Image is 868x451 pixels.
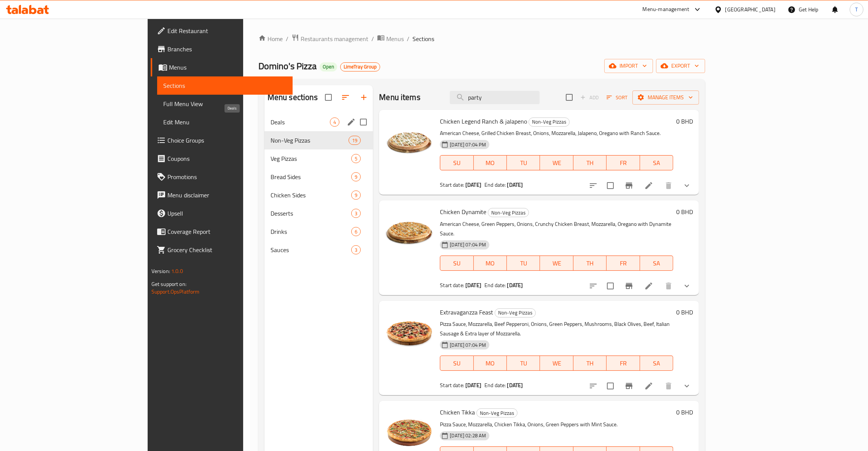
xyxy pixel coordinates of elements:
button: TH [573,256,607,271]
span: Edit Menu [163,118,287,127]
div: items [351,245,361,254]
button: SA [640,155,673,170]
button: WE [540,356,573,371]
div: Deals4edit [264,113,373,131]
span: FR [610,258,637,269]
p: Pizza Sauce, Mozzarella, Chicken Tikka, Onions, Green Peppers with Mint Sauce​. [440,420,673,429]
div: Veg Pizzas5 [264,149,373,168]
div: Menu-management [643,5,690,14]
span: Non-Veg Pizzas [477,409,517,418]
span: Add item [577,92,602,103]
span: MO [477,258,504,269]
button: MO [474,155,507,170]
span: Edit Restaurant [167,26,287,35]
a: Branches [151,40,293,58]
button: TU [507,256,540,271]
div: Non-Veg Pizzas [529,118,570,127]
span: export [662,61,699,71]
button: show more [678,377,696,395]
span: MO [477,358,504,369]
span: SA [643,358,670,369]
b: [DATE] [465,180,481,190]
div: items [351,191,361,200]
span: End date: [484,280,506,290]
button: sort-choices [584,176,602,195]
button: FR [607,356,640,371]
span: FR [610,358,637,369]
span: WE [543,258,570,269]
button: SU [440,356,473,371]
svg: Show Choices [682,381,691,391]
div: Veg Pizzas [271,154,351,163]
span: T [855,5,858,14]
button: TH [573,155,607,170]
span: Coupons [167,154,287,163]
span: TU [510,258,537,269]
span: Drinks [271,227,351,236]
span: [DATE] 07:04 PM [447,241,489,248]
button: MO [474,256,507,271]
a: Menu disclaimer [151,186,293,204]
nav: Menu sections [264,110,373,262]
span: SA [643,258,670,269]
span: TU [510,157,537,168]
a: Support.OpsPlatform [151,287,200,297]
nav: breadcrumb [258,34,705,44]
button: TU [507,356,540,371]
button: WE [540,256,573,271]
img: Extravaganzza Feast [385,307,434,356]
span: [DATE] 07:04 PM [447,141,489,148]
a: Coverage Report [151,222,293,241]
button: Manage items [632,91,699,105]
span: Select section [561,89,577,105]
div: Chicken Sides9 [264,186,373,204]
b: [DATE] [465,380,481,390]
p: American Cheese, Green Peppers, Onions, Crunchy Chicken Breast, Mozzarella, Oregano with Dynamite... [440,219,673,238]
span: [DATE] 07:04 PM [447,341,489,349]
button: SA [640,356,673,371]
span: Extravaganzza Feast [440,306,493,318]
span: Sort sections [336,88,355,106]
div: Non-Veg Pizzas [488,208,529,217]
div: [GEOGRAPHIC_DATA] [725,5,776,14]
img: Chicken Legend Ranch & jalapeno [385,116,434,165]
span: Menus [169,63,287,72]
div: items [349,136,361,145]
span: TH [577,358,604,369]
span: Version: [151,266,170,276]
span: WE [543,358,570,369]
a: Edit Menu [157,113,293,131]
a: Restaurants management [291,34,368,44]
span: 6 [352,228,360,235]
button: sort-choices [584,277,602,295]
a: Upsell [151,204,293,222]
button: MO [474,356,507,371]
button: SU [440,155,473,170]
span: Sauces [271,245,351,254]
button: Branch-specific-item [620,277,638,295]
div: Bread Sides9 [264,168,373,186]
button: FR [607,256,640,271]
button: edit [346,116,357,128]
span: Branches [167,44,287,54]
span: Manage items [639,93,693,102]
div: Non-Veg Pizzas [271,136,349,145]
h6: 0 BHD [676,116,693,127]
button: TU [507,155,540,170]
span: Promotions [167,172,287,181]
span: import [610,61,647,71]
div: Chicken Sides [271,191,351,200]
a: Coupons [151,149,293,168]
img: Chicken Dynamite [385,206,434,255]
span: Chicken Tikka [440,407,475,418]
span: Restaurants management [301,34,368,43]
span: SU [443,358,470,369]
button: Branch-specific-item [620,176,638,195]
span: 9 [352,173,360,181]
a: Promotions [151,168,293,186]
a: Full Menu View [157,95,293,113]
span: Menus [386,34,404,43]
div: Desserts3 [264,204,373,222]
span: Sort items [602,92,632,103]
